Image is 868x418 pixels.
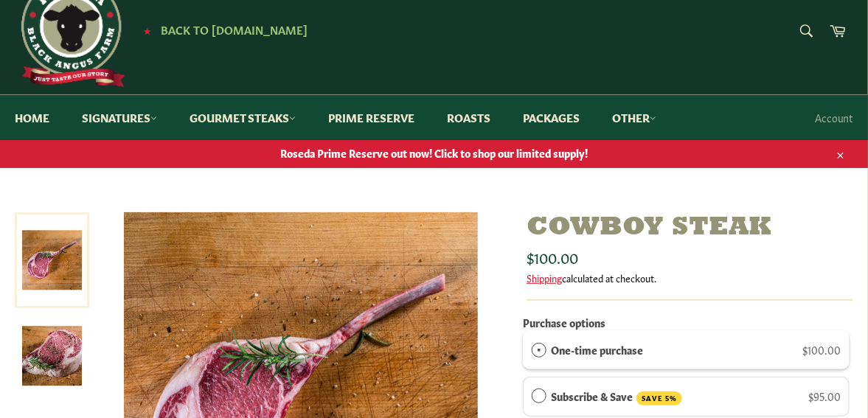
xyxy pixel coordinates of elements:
[22,326,82,386] img: Cowboy Steak
[313,95,429,140] a: Prime Reserve
[523,315,605,330] label: Purchase options
[527,271,562,285] a: Shipping
[636,391,682,405] span: SAVE 5%
[527,271,853,285] div: calculated at checkout.
[136,24,308,36] a: ★ Back to [DOMAIN_NAME]
[67,95,172,140] a: Signatures
[532,341,546,358] div: One-time purchase
[143,24,151,36] span: ★
[508,95,594,140] a: Packages
[527,212,853,244] h1: Cowboy Steak
[802,342,841,357] span: $100.00
[552,341,644,358] label: One-time purchase
[552,388,683,405] label: Subscribe & Save
[527,246,578,267] span: $100.00
[175,95,310,140] a: Gourmet Steaks
[161,21,308,37] span: Back to [DOMAIN_NAME]
[432,95,505,140] a: Roasts
[597,95,671,140] a: Other
[532,388,546,404] div: Subscribe & Save
[808,389,841,403] span: $95.00
[808,96,861,139] a: Account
